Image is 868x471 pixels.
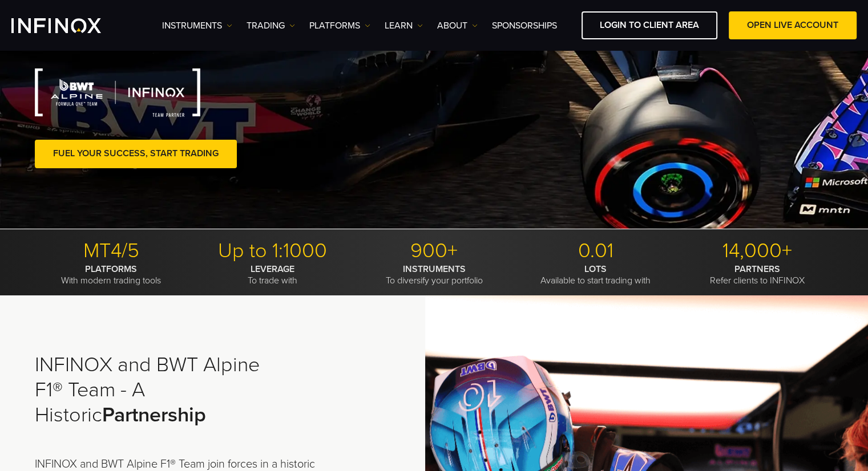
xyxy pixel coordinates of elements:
a: SPONSORSHIPS [492,19,557,33]
p: Available to start trading with [519,263,672,286]
a: FUEL YOUR SUCCESS, START TRADING [35,140,237,168]
p: To trade with [196,263,349,286]
a: ABOUT [437,19,478,33]
p: With modern trading tools [35,263,188,286]
strong: PARTNERS [734,263,780,275]
p: 14,000+ [681,238,834,263]
strong: LOTS [584,263,607,275]
a: PLATFORMS [309,19,370,33]
h2: INFINOX and BWT Alpine F1® Team - A Historic [35,352,292,428]
p: To diversify your portfolio [358,263,511,286]
p: Refer clients to INFINOX [681,263,834,286]
a: Instruments [162,19,232,33]
strong: INSTRUMENTS [403,263,466,275]
strong: PLATFORMS [85,263,137,275]
a: TRADING [247,19,295,33]
strong: LEVERAGE [251,263,294,275]
a: LOGIN TO CLIENT AREA [582,11,717,39]
p: MT4/5 [35,238,188,263]
p: 0.01 [519,238,672,263]
a: OPEN LIVE ACCOUNT [729,11,857,39]
p: Up to 1:1000 [196,238,349,263]
a: Learn [385,19,423,33]
a: INFINOX Logo [11,18,128,33]
strong: Partnership [102,403,206,427]
p: 900+ [358,238,511,263]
